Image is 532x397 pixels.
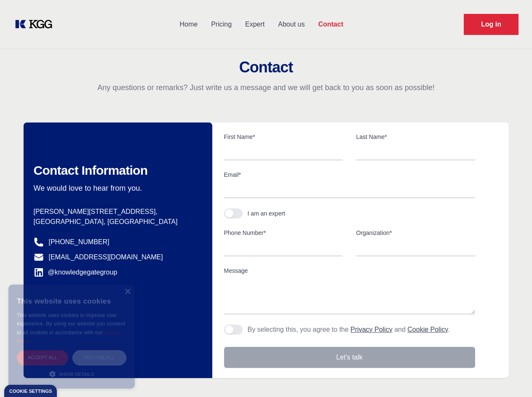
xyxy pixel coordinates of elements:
[17,370,126,378] div: Show details
[9,389,52,394] div: Cookie settings
[311,13,350,35] a: Contact
[34,217,199,227] p: [GEOGRAPHIC_DATA], [GEOGRAPHIC_DATA]
[72,350,126,365] div: Decline all
[224,229,343,237] label: Phone Number*
[173,13,204,35] a: Home
[204,13,238,35] a: Pricing
[59,372,94,377] span: Show details
[17,350,68,365] div: Accept all
[271,13,311,35] a: About us
[350,326,393,333] a: Privacy Policy
[248,325,450,335] p: By selecting this, you agree to the and .
[17,291,126,311] div: This website uses cookies
[356,229,475,237] label: Organization*
[49,252,163,262] a: [EMAIL_ADDRESS][DOMAIN_NAME]
[34,207,199,217] p: [PERSON_NAME][STREET_ADDRESS],
[13,18,59,31] a: KOL Knowledge Platform: Talk to Key External Experts (KEE)
[34,267,118,277] a: @knowledgegategroup
[124,289,131,295] div: Close
[17,330,120,344] a: Cookie Policy
[356,133,475,141] label: Last Name*
[224,171,475,179] label: Email*
[17,312,125,336] span: This website uses cookies to improve user experience. By using our website you consent to all coo...
[224,133,343,141] label: First Name*
[464,14,519,35] a: Request Demo
[34,183,199,193] p: We would love to hear from you.
[248,209,286,218] div: I am an expert
[224,266,475,275] label: Message
[238,13,271,35] a: Expert
[407,326,448,333] a: Cookie Policy
[49,237,110,247] a: [PHONE_NUMBER]
[224,347,475,368] button: Let's talk
[34,163,199,178] h2: Contact Information
[490,357,532,397] iframe: Chat Widget
[10,83,522,93] p: Any questions or remarks? Just write us a message and we will get back to you as soon as possible!
[10,59,522,76] h2: Contact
